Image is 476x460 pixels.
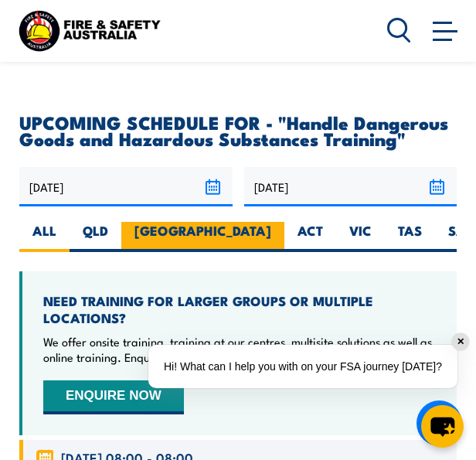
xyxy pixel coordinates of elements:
[121,222,284,252] label: [GEOGRAPHIC_DATA]
[284,222,336,252] label: ACT
[336,222,385,252] label: VIC
[43,292,436,326] h4: NEED TRAINING FOR LARGER GROUPS OR MULTIPLE LOCATIONS?
[43,380,184,414] button: ENQUIRE NOW
[19,114,457,146] h2: UPCOMING SCHEDULE FOR - "Handle Dangerous Goods and Hazardous Substances Training"
[244,167,457,206] input: To date
[385,222,435,252] label: TAS
[43,334,436,365] p: We offer onsite training, training at our centres, multisite solutions as well as online training...
[19,222,70,252] label: ALL
[70,222,121,252] label: QLD
[421,405,464,448] button: chat-button
[452,333,469,350] div: ✕
[148,345,457,388] div: Hi! What can I help you with on your FSA journey [DATE]?
[19,167,233,206] input: From date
